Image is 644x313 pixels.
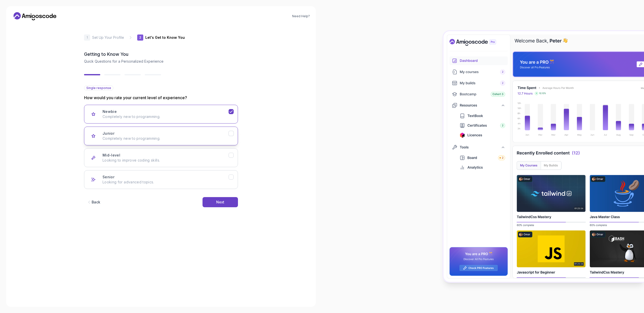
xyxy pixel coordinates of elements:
button: Newbie [84,105,238,124]
button: Junior [84,127,238,145]
button: Back [84,197,103,207]
h3: Senior [103,175,114,180]
a: Need Help? [292,14,310,18]
p: 1 [87,36,88,39]
p: Set Up Your Profile [92,35,124,40]
a: Home link [12,12,58,20]
p: Looking for advanced topics. [103,180,229,185]
p: Let's Get to Know You [145,35,185,40]
p: How would you rate your current level of experience? [84,95,238,101]
p: Completely new to programming. [103,136,229,141]
div: Next [216,200,224,205]
p: Looking to improve coding skills. [103,158,229,163]
div: Back [92,200,100,205]
p: Completely new to programming. [103,114,229,119]
button: Senior [84,170,238,189]
img: Amigoscode Dashboard [444,31,644,282]
button: Next [203,197,238,207]
span: Single response [86,86,111,90]
p: Quick Questions for a Personalized Experience [84,59,238,64]
button: Mid-level [84,148,238,167]
p: 2 [139,36,141,39]
h3: Newbie [103,109,117,114]
h3: Mid-level [103,153,120,158]
h2: Getting to Know You [84,51,238,58]
h3: Junior [103,131,114,136]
